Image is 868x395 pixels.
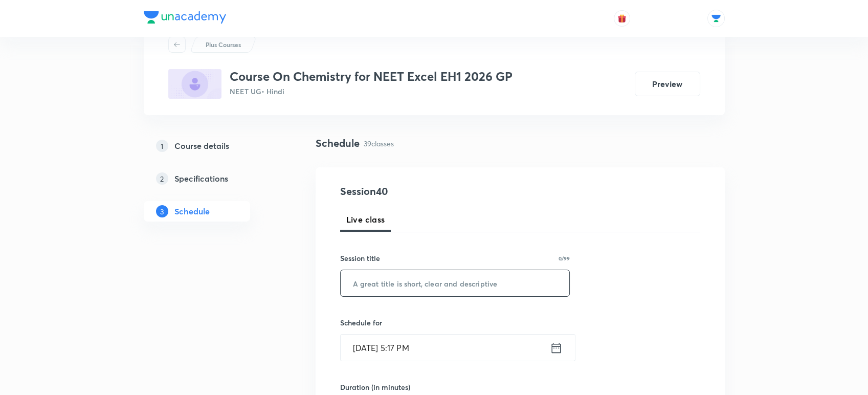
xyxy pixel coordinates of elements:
[206,40,241,49] p: Plus Courses
[340,253,380,264] h6: Session title
[174,140,229,152] h5: Course details
[144,11,226,24] img: Company Logo
[340,317,570,328] h6: Schedule for
[156,205,168,217] p: 3
[144,168,283,189] a: 2Specifications
[144,11,226,26] a: Company Logo
[635,72,700,96] button: Preview
[341,270,570,296] input: A great title is short, clear and descriptive
[364,138,394,149] p: 39 classes
[617,14,627,23] img: avatar
[559,256,570,261] p: 0/99
[316,136,360,151] h4: Schedule
[230,86,513,97] p: NEET UG • Hindi
[144,136,283,156] a: 1Course details
[230,69,513,84] h3: Course On Chemistry for NEET Excel EH1 2026 GP
[156,140,168,152] p: 1
[340,382,410,392] h6: Duration (in minutes)
[614,10,630,27] button: avatar
[174,205,210,217] h5: Schedule
[707,10,725,27] img: Abhishek Singh
[174,172,228,185] h5: Specifications
[168,69,221,99] img: C397005C-FD45-4B87-8FB3-6E42AD703DCA_plus.png
[156,172,168,185] p: 2
[340,184,527,199] h4: Session 40
[346,213,385,226] span: Live class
